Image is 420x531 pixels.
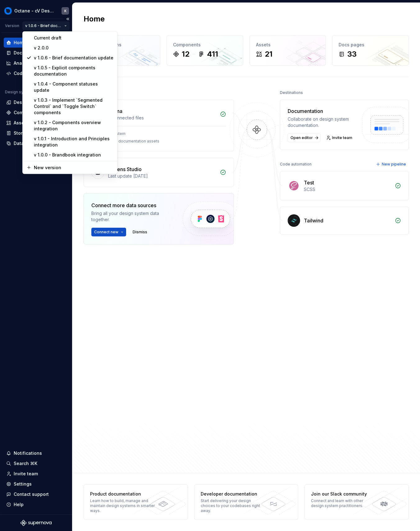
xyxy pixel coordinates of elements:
div: New version [34,165,113,171]
div: v 1.0.2 - Components overview integration [34,119,113,132]
div: v 1.0.3 - Implement `Segmented Control` and `Toggle Switch` components [34,97,113,116]
div: v 1.0.5 - Explicit components documentation [34,65,113,77]
div: v 1.0.1 - Introduction and Principles integration [34,136,113,148]
div: v 1.0.0 - Brandbook integration [34,152,113,158]
div: Current draft [34,35,113,41]
div: v 1.0.4 - Component statuses update [34,81,113,93]
div: v 2.0.0 [34,45,113,51]
div: v 1.0.6 - Brief documentation update [34,55,113,61]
